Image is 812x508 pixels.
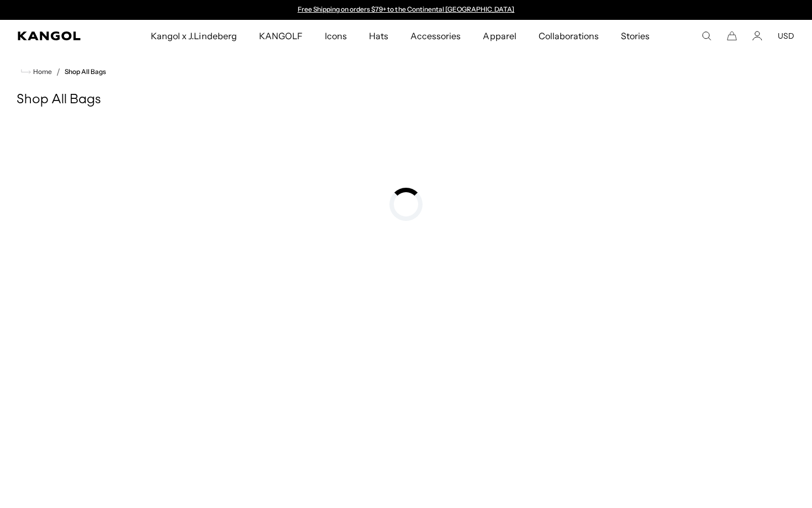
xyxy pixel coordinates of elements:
span: Home [31,68,52,76]
span: Collaborations [539,20,599,52]
a: Shop All Bags [65,68,106,76]
button: Cart [727,31,737,41]
a: Kangol [18,31,99,40]
a: Free Shipping on orders $79+ to the Continental [GEOGRAPHIC_DATA] [298,5,515,13]
a: Icons [314,20,358,52]
h1: Shop All Bags [17,92,795,108]
a: Kangol x J.Lindeberg [140,20,248,52]
span: Hats [369,20,388,52]
span: Icons [325,20,347,52]
span: Apparel [483,20,516,52]
li: / [52,65,60,78]
slideshow-component: Announcement bar [292,6,520,14]
span: KANGOLF [259,20,303,52]
span: Kangol x J.Lindeberg [151,20,237,52]
a: Account [752,31,762,41]
a: Apparel [472,20,527,52]
span: Stories [621,20,650,52]
a: Stories [610,20,661,52]
summary: Search here [702,31,711,41]
span: Accessories [410,20,461,52]
a: Accessories [399,20,472,52]
button: USD [778,31,794,41]
a: Collaborations [528,20,610,52]
div: 1 of 2 [292,6,520,14]
a: KANGOLF [248,20,314,52]
a: Home [21,67,52,77]
a: Hats [358,20,399,52]
div: Announcement [292,6,520,14]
